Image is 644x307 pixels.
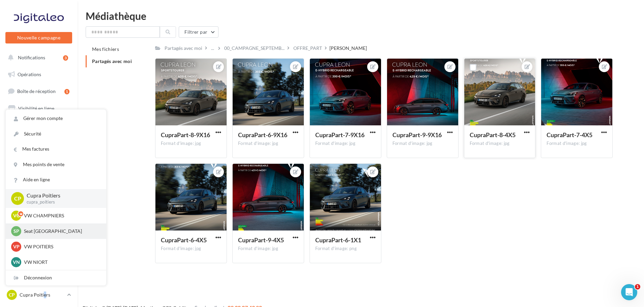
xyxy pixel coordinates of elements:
[238,141,298,147] div: Format d'image: jpg
[547,141,607,147] div: Format d'image: jpg
[4,208,74,227] a: Campagnes DataOnDemand
[4,135,74,149] a: Contacts
[238,246,298,252] div: Format d'image: jpg
[4,84,74,98] a: Boîte de réception1
[238,131,287,139] span: CupraPart-6-9X16
[4,185,74,205] a: PLV et print personnalisable
[13,228,19,235] span: SP
[13,212,20,219] span: VC
[17,88,56,94] span: Boîte de réception
[64,89,69,94] div: 1
[27,199,95,205] p: cupra_poitiers
[224,45,285,52] span: 00_CAMPAGNE_SEPTEMB...
[24,243,98,250] p: VW POITIERS
[5,32,72,43] button: Nouvelle campagne
[13,243,20,250] span: VP
[24,259,98,266] p: VW NIORT
[293,45,322,52] div: OFFRE_PART
[315,246,376,252] div: Format d'image: png
[315,236,361,244] span: CupraPart-6-1X1
[210,43,215,53] div: ...
[13,259,20,266] span: VN
[6,270,106,285] div: Déconnexion
[6,111,106,126] a: Gérer mon compte
[92,58,132,64] span: Partagés avec moi
[4,51,71,65] button: Notifications 3
[18,71,41,77] span: Opérations
[161,236,207,244] span: CupraPart-6-4X5
[5,288,72,301] a: CP Cupra Poitiers
[63,55,68,61] div: 3
[315,141,376,147] div: Format d'image: jpg
[24,228,98,235] p: Seat [GEOGRAPHIC_DATA]
[470,141,530,147] div: Format d'image: jpg
[6,126,106,142] a: Sécurité
[392,131,442,139] span: CupraPart-9-9X16
[4,101,74,116] a: Visibilité en ligne
[165,45,202,52] div: Partagés avec moi
[24,212,98,219] p: VW CHAMPNIERS
[9,291,15,298] span: CP
[315,131,364,139] span: CupraPart-7-9X16
[4,152,74,166] a: Médiathèque
[392,141,453,147] div: Format d'image: jpg
[6,157,106,172] a: Mes points de vente
[4,118,74,132] a: Campagnes
[92,46,119,52] span: Mes fichiers
[86,11,636,21] div: Médiathèque
[18,105,54,111] span: Visibilité en ligne
[18,55,45,60] span: Notifications
[161,131,210,139] span: CupraPart-8-9X16
[635,284,640,289] span: 1
[621,284,637,300] iframe: Intercom live chat
[4,67,74,82] a: Opérations
[161,141,221,147] div: Format d'image: jpg
[6,142,106,157] a: Mes factures
[4,168,74,183] a: Calendrier
[20,291,64,298] p: Cupra Poitiers
[6,172,106,187] a: Aide en ligne
[238,236,284,244] span: CupraPart-9-4X5
[161,246,221,252] div: Format d'image: jpg
[14,194,21,202] span: CP
[329,45,367,52] div: [PERSON_NAME]
[179,26,218,38] button: Filtrer par
[547,131,592,139] span: CupraPart-7-4X5
[470,131,516,139] span: CupraPart-8-4X5
[27,192,95,199] p: Cupra Poitiers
